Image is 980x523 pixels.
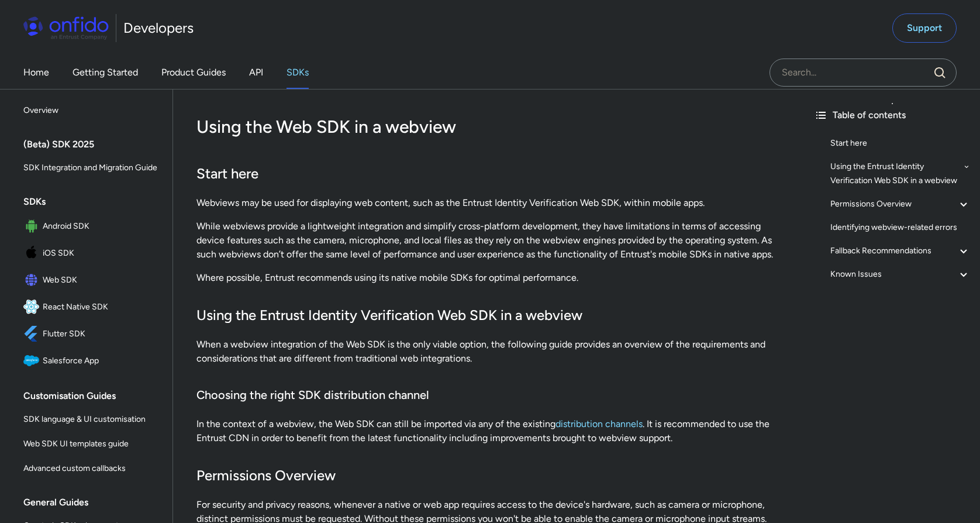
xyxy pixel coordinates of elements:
a: SDKs [287,56,309,89]
a: Permissions Overview [830,197,971,211]
img: IconReact Native SDK [23,299,43,315]
a: distribution channels [555,418,643,429]
p: While webviews provide a lightweight integration and simplify cross-platform development, they ha... [196,219,781,261]
h3: Choosing the right SDK distribution channel [196,387,781,405]
img: IconFlutter SDK [23,326,43,342]
a: IconFlutter SDKFlutter SDK [19,321,163,347]
a: Using the Entrust Identity Verification Web SDK in a webview [830,160,971,188]
div: SDKs [23,190,168,214]
a: Identifying webview-related errors [830,221,971,235]
a: Known Issues [830,267,971,281]
p: Where possible, Entrust recommends using its native mobile SDKs for optimal performance. [196,271,781,285]
a: IconAndroid SDKAndroid SDK [19,214,163,239]
p: Webviews may be used for displaying web content, such as the Entrust Identity Verification Web SD... [196,196,781,210]
div: General Guides [23,491,168,514]
div: Customisation Guides [23,384,168,408]
img: IconiOS SDK [23,245,43,261]
h1: Developers [123,19,194,37]
span: SDK Integration and Migration Guide [23,161,158,175]
span: Advanced custom callbacks [23,462,158,476]
p: When a webview integration of the Web SDK is the only viable option, the following guide provides... [196,338,781,366]
a: Getting Started [73,56,138,89]
a: Product Guides [161,56,226,89]
a: Home [23,56,49,89]
div: Table of contents [814,108,971,122]
p: In the context of a webview, the Web SDK can still be imported via any of the existing . It is re... [196,417,781,445]
a: IconWeb SDKWeb SDK [19,267,163,293]
a: IconReact Native SDKReact Native SDK [19,294,163,320]
span: Web SDK UI templates guide [23,437,158,451]
h2: Start here [196,164,781,184]
h1: Using the Web SDK in a webview [196,115,781,139]
a: Fallback Recommendations [830,244,971,258]
a: Overview [19,99,163,122]
span: Salesforce App [43,353,158,369]
div: (Beta) SDK 2025 [23,133,168,156]
span: iOS SDK [43,245,158,261]
h2: Permissions Overview [196,466,781,486]
a: IconiOS SDKiOS SDK [19,240,163,266]
img: Onfido Logo [23,16,109,40]
a: Web SDK UI templates guide [19,432,163,456]
a: SDK language & UI customisation [19,408,163,431]
span: Flutter SDK [43,326,158,342]
input: Onfido search input field [769,59,957,87]
a: SDK Integration and Migration Guide [19,156,163,180]
a: IconSalesforce AppSalesforce App [19,348,163,374]
a: Support [892,13,957,43]
a: Advanced custom callbacks [19,457,163,480]
span: Overview [23,104,158,118]
span: Web SDK [43,272,158,288]
img: IconAndroid SDK [23,218,43,235]
img: IconSalesforce App [23,353,43,369]
a: Start here [830,136,971,150]
span: SDK language & UI customisation [23,412,158,426]
span: Android SDK [43,218,158,235]
a: API [249,56,263,89]
img: IconWeb SDK [23,272,43,288]
h2: Using the Entrust Identity Verification Web SDK in a webview [196,306,781,326]
span: React Native SDK [43,299,158,315]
